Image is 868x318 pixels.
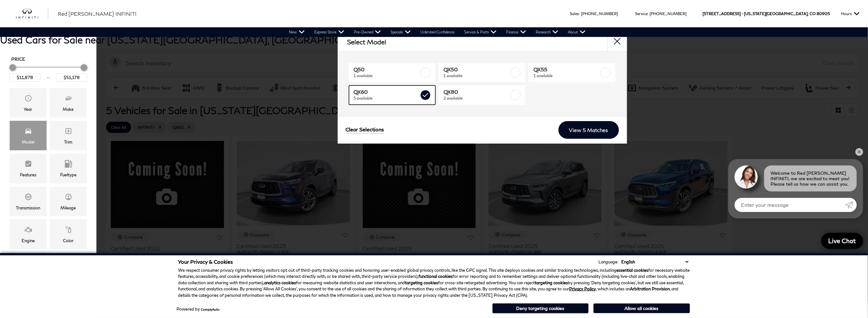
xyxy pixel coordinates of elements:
div: TransmissionTransmission [10,187,47,216]
strong: targeting cookies [405,280,438,285]
div: Powered by [177,307,220,311]
span: Engine [24,224,32,237]
a: QX551 available [529,63,615,82]
button: Deny targeting cookies [492,303,589,314]
div: ModelModel [10,121,47,150]
a: Submit [845,198,857,212]
div: Engine [22,237,35,244]
span: 5 available [354,95,419,102]
div: EngineEngine [10,219,47,249]
div: Trim [64,138,73,146]
div: FueltypeFueltype [50,154,87,183]
span: 2 available [443,95,509,102]
div: Make [63,106,74,113]
span: Q50 [354,66,419,73]
select: Language Select [620,259,690,265]
span: 1 available [443,73,509,79]
span: 1 available [354,73,419,79]
a: Specials [386,27,416,37]
a: Privacy Policy [569,286,596,291]
a: QX501 available [439,63,525,82]
span: Red [PERSON_NAME] INFINITI [58,11,137,17]
div: MileageMileage [50,187,87,216]
span: Transmission [24,191,32,204]
div: Fueltype [60,171,76,178]
div: Color [63,237,74,244]
img: Agent profile photo [735,165,758,189]
span: QX80 [443,89,509,95]
span: Live Chat [825,237,859,245]
a: [PHONE_NUMBER] [581,11,618,16]
a: Live Chat [821,233,863,249]
a: Express Store [309,27,349,37]
h5: Price [11,56,85,62]
strong: Arbitration Provision [630,286,670,291]
img: INFINITI [16,9,48,19]
span: Model [24,126,32,138]
a: Finance [501,27,531,37]
a: infiniti [16,9,48,19]
div: FeaturesFeatures [10,154,47,183]
a: ComplyAuto [201,307,220,311]
a: View 5 Matches [559,121,619,139]
strong: analytics cookies [264,280,296,285]
span: QX60 [354,89,419,95]
div: Transmission [16,204,40,211]
span: QX50 [443,66,509,73]
input: Minimum [9,73,40,82]
a: Pre-Owned [349,27,386,37]
button: close [608,32,627,51]
div: Features [20,171,36,178]
div: BodystyleBodystyle [10,252,47,282]
div: YearYear [10,88,47,118]
p: We respect consumer privacy rights by letting visitors opt out of third-party tracking cookies an... [178,267,690,299]
a: Clear Selections [346,126,384,134]
a: Service & Parts [459,27,501,37]
span: Features [24,158,32,171]
span: Trim [65,126,72,138]
div: Model [22,138,34,146]
a: QX605 available [349,85,436,105]
div: Minimum Price [9,64,16,71]
a: Q501 available [349,63,436,82]
strong: functional cookies [419,274,453,279]
a: Research [531,27,563,37]
span: Mileage [65,191,72,204]
a: About [563,27,590,37]
input: Maximum [56,73,87,82]
span: Make [65,93,72,106]
span: QX55 [533,66,599,73]
span: Service [635,11,648,16]
h2: Select Model [347,38,387,45]
nav: Main Navigation [284,27,590,37]
div: Language: [599,260,619,264]
div: MakeMake [50,88,87,118]
span: Year [24,93,32,106]
span: Your Privacy & Cookies [178,259,233,265]
div: ColorColor [50,219,87,249]
input: Enter your message [735,198,845,212]
div: TrimTrim [50,121,87,150]
strong: essential cookies [617,268,649,273]
a: QX802 available [439,85,525,105]
strong: targeting cookies [535,280,568,285]
span: : [648,11,649,16]
a: [STREET_ADDRESS] • [US_STATE][GEOGRAPHIC_DATA], CO 80905 [702,11,830,16]
a: Red [PERSON_NAME] INFINITI [58,10,137,18]
div: Price [9,62,87,82]
span: 1 available [533,73,599,79]
a: New [284,27,309,37]
span: Sales [570,11,579,16]
button: Allow all cookies [594,304,690,313]
div: Welcome to Red [PERSON_NAME] INFINITI, we are excited to meet you! Please tell us how we can assi... [764,165,857,191]
div: Year [24,106,32,113]
a: [PHONE_NUMBER] [649,11,686,16]
span: Color [65,224,72,237]
div: Maximum Price [81,64,87,71]
div: Mileage [61,204,76,211]
span: : [579,11,580,16]
span: Fueltype [65,158,72,171]
a: Unlimited Confidence [416,27,459,37]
